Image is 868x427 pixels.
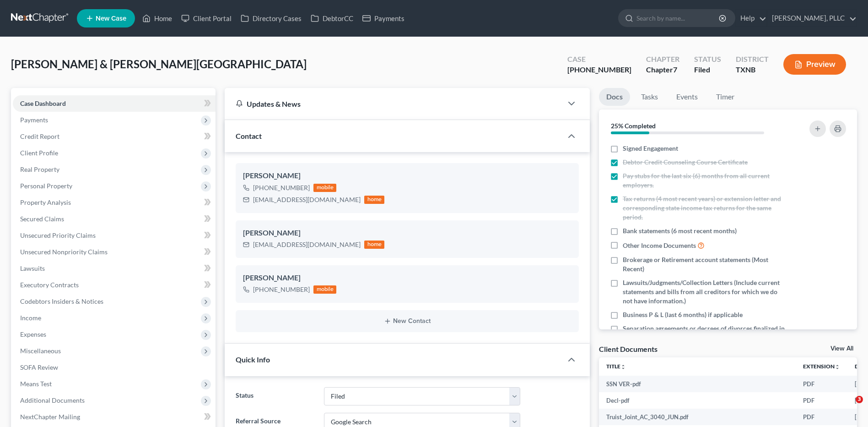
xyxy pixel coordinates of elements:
[253,240,361,249] div: [EMAIL_ADDRESS][DOMAIN_NAME]
[364,196,384,204] div: home
[177,10,236,27] a: Client Portal
[736,10,766,27] a: Help
[796,376,847,392] td: PDF
[623,324,785,342] span: Separation agreements or decrees of divorces finalized in the past 2 years
[20,347,61,355] span: Miscellaneous
[243,273,571,284] div: [PERSON_NAME]
[646,54,679,65] div: Chapter
[634,88,665,106] a: Tasks
[13,409,216,425] a: NextChapter Mailing
[20,231,96,239] span: Unsecured Priority Claims
[856,396,863,403] span: 3
[835,364,840,370] i: unfold_more
[830,345,853,352] a: View All
[796,392,847,409] td: PDF
[767,10,857,27] a: [PERSON_NAME], PLLC
[358,10,409,27] a: Payments
[623,144,678,153] span: Signed Engagement
[567,54,631,65] div: Case
[599,392,796,409] td: Decl-pdf
[599,88,630,106] a: Docs
[623,241,696,250] span: Other Income Documents
[623,278,785,306] span: Lawsuits/Judgments/Collection Letters (Include current statements and bills from all creditors fo...
[646,65,679,75] div: Chapter
[606,363,626,370] a: Titleunfold_more
[20,363,58,371] span: SOFA Review
[236,355,270,364] span: Quick Info
[231,387,319,405] label: Status
[13,128,216,145] a: Credit Report
[236,10,306,27] a: Directory Cases
[623,226,737,235] span: Bank statements (6 most recent months)
[20,380,52,388] span: Means Test
[13,277,216,293] a: Executory Contracts
[11,57,307,71] span: [PERSON_NAME] & [PERSON_NAME][GEOGRAPHIC_DATA]
[313,184,336,192] div: mobile
[20,281,79,289] span: Executory Contracts
[599,344,658,354] div: Client Documents
[796,409,847,425] td: PDF
[20,264,45,272] span: Lawsuits
[243,170,571,181] div: [PERSON_NAME]
[623,310,743,319] span: Business P & L (last 6 months) if applicable
[20,297,103,305] span: Codebtors Insiders & Notices
[20,215,64,223] span: Secured Claims
[138,10,177,27] a: Home
[20,330,46,338] span: Expenses
[13,227,216,244] a: Unsecured Priority Claims
[253,183,310,192] div: [PHONE_NUMBER]
[599,409,796,425] td: Truist_Joint_AC_3040_JUN.pdf
[803,363,840,370] a: Extensionunfold_more
[253,285,310,294] div: [PHONE_NUMBER]
[13,260,216,277] a: Lawsuits
[567,65,631,75] div: [PHONE_NUMBER]
[599,376,796,392] td: SSN VER-pdf
[623,255,785,274] span: Brokerage or Retirement account statements (Most Recent)
[709,88,742,106] a: Timer
[20,132,59,140] span: Credit Report
[253,195,361,204] div: [EMAIL_ADDRESS][DOMAIN_NAME]
[636,10,720,27] input: Search by name...
[20,198,71,206] span: Property Analysis
[620,364,626,370] i: unfold_more
[20,248,108,256] span: Unsecured Nonpriority Claims
[20,165,59,173] span: Real Property
[623,171,785,190] span: Pay stubs for the last six (6) months from all current employers.
[243,318,571,325] button: New Contact
[13,95,216,112] a: Case Dashboard
[20,99,66,107] span: Case Dashboard
[20,413,80,421] span: NextChapter Mailing
[736,54,769,65] div: District
[313,285,336,294] div: mobile
[20,314,41,322] span: Income
[694,54,721,65] div: Status
[13,244,216,260] a: Unsecured Nonpriority Claims
[243,228,571,239] div: [PERSON_NAME]
[623,194,785,222] span: Tax returns (4 most recent years) or extension letter and corresponding state income tax returns ...
[236,131,262,140] span: Contact
[364,241,384,249] div: home
[736,65,769,75] div: TXNB
[236,99,551,109] div: Updates & News
[611,122,656,130] strong: 25% Completed
[783,54,846,75] button: Preview
[13,194,216,211] a: Property Analysis
[694,65,721,75] div: Filed
[20,182,72,190] span: Personal Property
[673,65,677,74] span: 7
[669,88,705,106] a: Events
[20,116,48,124] span: Payments
[13,359,216,376] a: SOFA Review
[623,158,748,167] span: Debtor Credit Counseling Course Certificate
[837,396,859,418] iframe: Intercom live chat
[96,15,126,22] span: New Case
[13,211,216,227] a: Secured Claims
[306,10,358,27] a: DebtorCC
[20,149,58,157] span: Client Profile
[20,396,85,404] span: Additional Documents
